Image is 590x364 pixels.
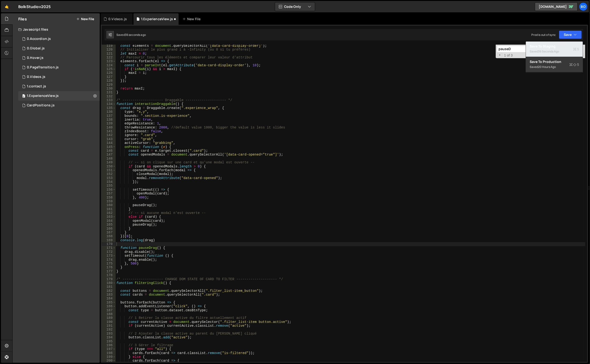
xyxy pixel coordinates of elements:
div: 0.Hover.js [27,56,43,60]
div: 167 [102,231,116,234]
div: 181 [102,285,116,289]
div: 182 [102,289,116,293]
div: 16911/46522.js [18,63,100,72]
div: 1.ExperienceView.js [27,94,59,98]
div: 119 [102,44,116,48]
div: 149 [102,161,116,164]
div: 137 [102,114,116,118]
div: 160 [102,203,116,207]
div: 144 [102,141,116,145]
div: 135 [102,106,116,110]
div: 126 [102,71,116,75]
div: New File [182,17,202,21]
div: 176 [102,265,116,269]
div: 131 [102,90,116,94]
div: 142 [102,133,116,137]
div: 136 [102,110,116,114]
div: 139 [102,122,116,125]
div: 196 [102,343,116,347]
span: S [569,62,579,67]
button: Save to StagingS Saved36 seconds ago [526,42,583,57]
input: Search for [497,46,557,52]
div: 155 [102,184,116,188]
div: 171 [102,246,116,250]
div: 189 [102,316,116,320]
div: 16911/46299.js [18,44,100,53]
div: 146 [102,149,116,153]
div: 133 [102,98,116,102]
div: 16911/46335.js [18,91,100,101]
div: 185 [102,301,116,304]
div: 16911/46396.js [18,34,100,44]
div: Save to Staging [530,44,579,49]
span: S [573,47,579,52]
div: 128 [102,79,116,83]
div: 147 [102,153,116,156]
div: Prod is out of sync [531,33,556,37]
div: 154 [102,180,116,184]
div: 121 [102,52,116,56]
div: 152 [102,172,116,176]
div: 184 [102,297,116,300]
div: 148 [102,157,116,161]
div: Javascript files [13,25,100,34]
div: 199 [102,355,116,359]
div: 195 [102,340,116,343]
div: 123 [102,59,116,63]
div: 164 [102,219,116,223]
div: 130 [102,87,116,90]
div: 161 [102,207,116,211]
div: 157 [102,192,116,195]
div: 173 [102,254,116,258]
div: 156 [102,188,116,192]
div: 36 seconds ago [538,49,559,53]
div: 178 [102,273,116,277]
div: 159 [102,199,116,203]
div: 16911/46421.js [18,82,100,91]
div: 174 [102,258,116,262]
div: Saved [530,64,579,70]
div: 127 [102,75,116,79]
div: 120 [102,48,116,52]
div: 132 [102,95,116,98]
div: 36 seconds ago [125,33,146,37]
div: 175 [102,262,116,265]
div: 151 [102,168,116,172]
button: Save [559,30,582,39]
span: 2 [22,95,25,98]
div: 124 [102,63,116,67]
button: New File [76,17,94,21]
h2: Files [18,16,27,22]
div: 172 [102,250,116,254]
div: 179 [102,277,116,281]
div: Bo [579,2,588,11]
div: 129 [102,83,116,87]
div: 0.Global.js [27,46,45,51]
div: 125 [102,67,116,71]
div: 122 [102,56,116,59]
div: 163 [102,215,116,219]
div: Save to Production [530,59,579,64]
div: Saved [116,33,146,37]
div: 140 [102,126,116,129]
div: 143 [102,137,116,141]
div: 186 [102,304,116,308]
a: 🤙 [1,1,13,12]
div: CardPositions.js [27,103,55,108]
div: 145 [102,145,116,149]
div: 150 [102,165,116,168]
div: 192 [102,328,116,331]
div: 168 [102,234,116,238]
div: 188 [102,312,116,316]
div: 166 [102,227,116,231]
div: 165 [102,223,116,227]
span: Toggle Replace mode [497,53,502,57]
div: 0.PageTransition.js [27,65,59,70]
div: 1.contact.js [27,84,46,89]
div: 177 [102,269,116,273]
div: 194 [102,336,116,339]
div: 158 [102,196,116,199]
span: 1 of 3 [502,53,515,57]
div: 141 [102,129,116,133]
div: 16911/46300.js [18,72,100,82]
